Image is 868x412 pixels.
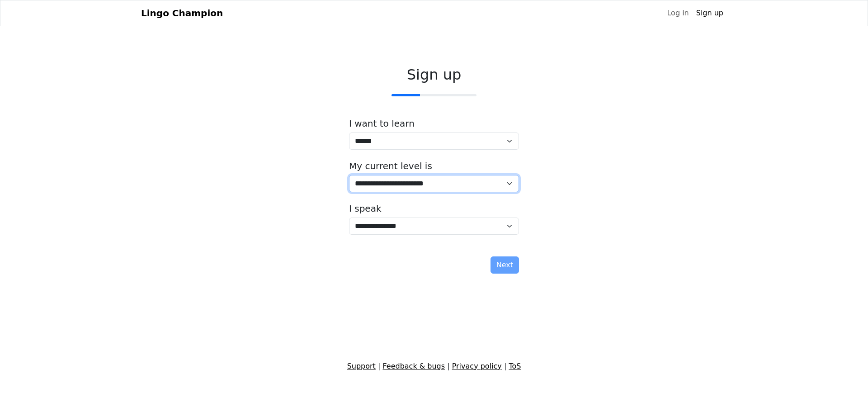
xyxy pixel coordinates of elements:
div: | | | [136,361,732,372]
a: ToS [509,362,521,370]
h2: Sign up [349,66,519,83]
label: My current level is [349,161,432,171]
a: Lingo Champion [141,4,223,22]
label: I speak [349,203,382,214]
a: Feedback & bugs [382,362,445,370]
a: Privacy policy [452,362,502,370]
a: Support [347,362,376,370]
a: Sign up [693,4,727,22]
label: I want to learn [349,118,415,129]
a: Log in [663,4,692,22]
